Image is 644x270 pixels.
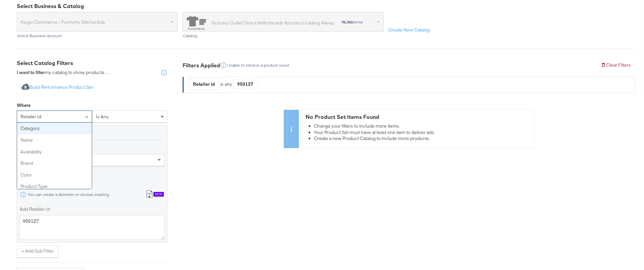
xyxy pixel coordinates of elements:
div: color [17,169,92,181]
div: brand [17,157,92,169]
div: Filters Applied [183,62,220,69]
div: Retailer id [189,79,219,89]
strong: I want to filter [17,69,45,75]
div: items [341,20,363,24]
button: Create New Catalog [384,24,435,36]
div: Grocery Outlet Direct #stitcherads #product-catalog #keep [211,19,334,26]
div: availability [17,146,92,158]
label: Delimiter Type: [20,145,165,151]
div: Bulk Add Retailer Id [20,128,165,135]
div: New [153,192,164,197]
div: No Product Set Items Found [306,113,531,121]
li: Create a new Product Catalog to include more products. [314,135,531,142]
span: Kargo Commerce - Formerly StitcherAds [20,16,169,28]
div: You can create a delimiter or choose existing. [27,192,110,197]
button: + Add Sub Filter [17,246,59,258]
div: Unable to retrieve a product count. [227,63,290,68]
strong: 96,366 [342,19,353,24]
label: Add Retailer Id [20,206,165,212]
li: Your Product Set must have at least one item to deliver ads. [314,129,531,136]
button: New [141,189,169,201]
div: category [17,123,92,134]
div: product type [17,181,92,192]
li: Change your filters to include more items. [314,123,531,129]
span: is any [96,114,109,120]
span: retailer id [20,114,41,120]
div: Select Business & Catalog [17,2,636,10]
div: Select Catalog Filters [17,59,168,67]
textarea: 950127 [20,215,165,240]
div: name [17,134,92,146]
div: is any [219,81,233,87]
button: Clear Filters [596,59,636,71]
div: Select Business Account [17,33,178,38]
div: Where [17,102,30,109]
div: my catalog to show products ... [17,69,109,76]
div: 950127 [233,79,257,89]
button: Build Performance Product Set [17,81,98,94]
div: Catalog: [183,33,384,38]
